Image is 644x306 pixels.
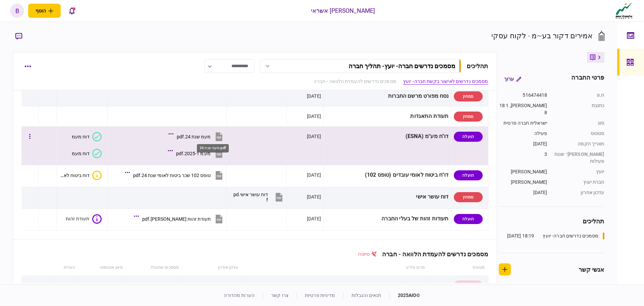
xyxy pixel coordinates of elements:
th: עדכון אחרון [182,260,242,275]
button: מע'מ 2025-1.pdf [169,146,224,161]
div: עדכון אחרון [554,189,604,196]
div: דוח עושר אישי [326,189,449,205]
div: הועלה [454,170,483,180]
div: חברת יעוץ [554,179,604,186]
div: דוח מעמ [72,151,90,156]
div: כתובת [554,102,604,116]
div: יועץ [554,168,604,175]
div: [PERSON_NAME]׳ שנות פעילות [554,151,604,165]
div: [PERSON_NAME] [499,168,547,175]
img: client company logo [614,2,634,19]
div: מסמכים נדרשים חברה- יועץ [543,232,598,239]
div: תהליכים [467,61,488,71]
div: ממתין [454,192,483,202]
a: מסמכים נדרשים חברה- יועץ18:19 [DATE] [507,232,604,239]
div: דוח ביטוח לאומי [59,173,89,178]
div: מעמ שנת 24.pdf [197,144,229,152]
div: הועלה [454,214,483,224]
div: [DATE] [307,172,321,178]
div: ח.פ [554,92,604,99]
div: מע'מ 2025-1.pdf [176,151,211,156]
th: הערות [49,260,78,275]
button: דוח מעמ [72,149,102,158]
th: סיווג אוטומטי [78,260,126,275]
button: ערוך [499,73,527,85]
div: תעודת זהות [66,215,90,222]
div: טיוטה [454,280,483,291]
th: פריט מידע [242,260,429,275]
button: טופס 102 שכר ביטוח לאומי שנת 24.pdf [126,168,224,183]
div: [DATE] [307,93,321,99]
div: [PERSON_NAME], 18 18 [499,102,547,116]
button: פתח תפריט להוספת לקוח [28,4,61,18]
button: תעודת זהות שלום מימוני.pdf [136,211,224,226]
div: מסמכים נדרשים להעמדת הלוואה - חברה [377,251,488,258]
div: [DATE] [499,140,547,147]
div: אנשי קשר [579,265,604,274]
a: הערות מהדורה [224,293,255,298]
button: דוח מעמ [72,132,102,141]
div: [PERSON_NAME] אשראי [311,6,375,15]
div: © 2025 AIO [389,292,420,299]
a: תנאים והגבלות [352,293,381,298]
div: [DATE] [307,215,321,222]
div: [DATE] [499,189,547,196]
div: 18:19 [DATE] [507,232,534,239]
button: דוח עושר אישי.pdf [232,189,284,205]
th: סטטוס [429,260,488,275]
div: [DATE] [225,282,239,289]
th: מסמכים שהועלו [126,260,182,275]
button: פתח רשימת התראות [65,4,79,18]
div: דוח עושר אישי.pdf [232,192,268,203]
button: איכות לא מספקתדוח ביטוח לאומי [59,171,101,180]
div: דו"ח מע"מ (ESNA) [326,129,449,144]
a: צרו קשר [271,293,288,298]
div: [DATE] [307,193,321,200]
button: מעמ שנת 24.pdf [170,129,224,144]
div: תעודת התאגדות [326,109,449,124]
a: מסמכים נדרשים לאישור בקשת חברה- יועץ [403,78,488,85]
div: איכות לא מספקת [92,171,102,180]
div: [DATE] [307,133,321,140]
div: דוח מעמ [72,134,90,139]
div: פרטי החברה [571,73,604,85]
div: תאריך הקמה [554,140,604,147]
div: מסמכים נדרשים חברה- יועץ - תהליך חברה [348,62,455,70]
div: פעילה [499,130,547,137]
div: תעודות זהות של בעלי החברה [326,211,449,226]
div: ישראלית חברה פרטית [499,120,547,127]
div: טיוטה [358,251,377,258]
div: טופס 102 שכר ביטוח לאומי שנת 24.pdf [133,173,211,178]
a: מדיניות פרטיות [305,293,335,298]
div: [PERSON_NAME] [499,179,547,186]
div: פרוטוקול מורשי חתימה [244,278,426,293]
a: מסמכים נדרשים להעמדת הלוואה - חברה [314,78,396,85]
div: דו"ח ביטוח לאומי עובדים (טופס 102) [326,168,449,183]
div: מעמ שנת 24.pdf [177,134,211,139]
button: b [10,4,24,18]
div: סוג [554,120,604,127]
div: ממתין [454,112,483,122]
div: אמירים דקור בע~מ - לקוח עסקי [491,30,593,41]
div: תעודת זהות שלום מימוני.pdf [142,216,211,222]
div: 3 [499,151,547,165]
div: ממתין [454,91,483,101]
button: מסמכים נדרשים חברה- יועץ- תהליך חברה [260,59,461,73]
div: סטטוס [554,130,604,137]
div: הועלה [454,132,483,142]
div: [DATE] [307,113,321,120]
div: תהליכים [499,217,604,226]
div: 516474418 [499,92,547,99]
div: נסח מפורט מרשם החברות [326,89,449,104]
